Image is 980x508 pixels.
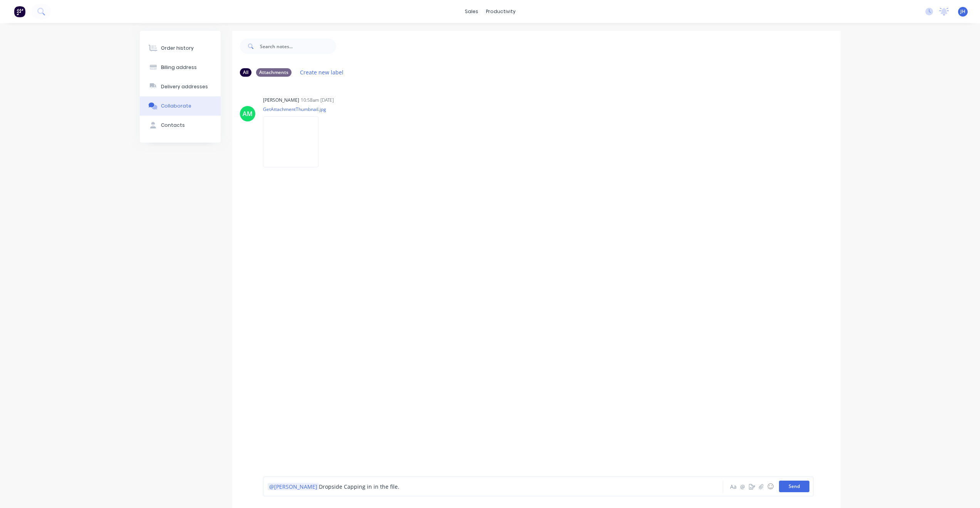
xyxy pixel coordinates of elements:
[161,122,185,129] div: Contacts
[779,481,809,492] button: Send
[263,106,326,113] p: GetAttachmentThumbnail.jpg
[161,64,197,71] div: Billing address
[140,116,221,135] button: Contacts
[482,6,519,17] div: productivity
[140,39,221,58] button: Order history
[14,6,25,17] img: Factory
[461,6,482,17] div: sales
[269,483,317,490] span: @[PERSON_NAME]
[161,83,208,90] div: Delivery addresses
[729,482,738,491] button: Aa
[161,103,191,109] div: Collaborate
[263,97,299,104] div: [PERSON_NAME]
[256,68,291,77] div: Attachments
[260,39,336,54] input: Search notes...
[738,482,747,491] button: @
[243,109,253,118] div: AM
[319,483,399,490] span: Dropside Capping in in the file.
[766,482,775,491] button: ☺
[140,77,221,96] button: Delivery addresses
[240,68,251,77] div: All
[296,67,348,77] button: Create new label
[960,8,965,15] span: JH
[301,97,334,104] div: 10:58am [DATE]
[140,58,221,77] button: Billing address
[161,45,194,52] div: Order history
[140,96,221,116] button: Collaborate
